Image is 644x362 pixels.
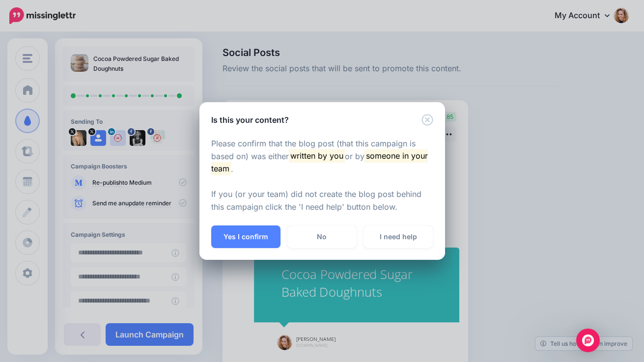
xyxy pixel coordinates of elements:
[211,138,433,214] p: Please confirm that the blog post (that this campaign is based on) was either or by . If you (or ...
[289,149,345,162] mark: written by you
[287,225,357,248] a: No
[421,114,433,126] button: Close
[211,149,428,175] mark: someone in your team
[364,225,433,248] a: I need help
[576,329,600,352] div: Open Intercom Messenger
[211,225,280,248] button: Yes I confirm
[211,114,289,126] h5: Is this your content?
